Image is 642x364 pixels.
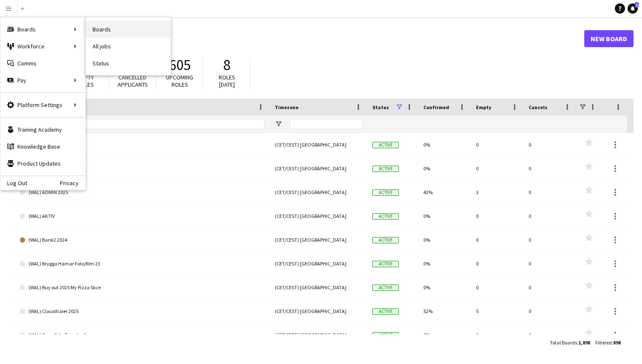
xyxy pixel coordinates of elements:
span: 898 [613,339,621,346]
span: Cancels [529,104,547,110]
a: (WAL) Clausthaler 2025 [20,299,265,323]
div: : [595,334,621,351]
div: 0% [418,323,471,347]
div: Pay [0,72,85,89]
div: Workforce [0,38,85,55]
div: 0 [524,133,576,156]
div: 0% [418,228,471,251]
span: Active [372,237,399,243]
a: Boards [86,21,171,38]
a: (WAL) [20,157,265,181]
div: Platform Settings [0,96,85,113]
div: 0 [524,181,576,204]
div: (CET/CEST) [GEOGRAPHIC_DATA] [270,276,367,299]
a: (WAL) Buy out 2025 My Pizza Slice [20,276,265,299]
span: Active [372,261,399,267]
span: Active [372,166,399,172]
a: Product Updates [0,155,85,172]
a: (WAL) Coca Cola Tacoduellen [20,323,265,347]
span: Empty [476,104,491,110]
div: (CET/CEST) [GEOGRAPHIC_DATA] [270,299,367,323]
div: 0 [471,157,524,180]
input: Timezone Filter Input [290,119,362,129]
span: Upcoming roles [166,73,193,88]
a: Knowledge Base [0,138,85,155]
div: 0 [524,204,576,228]
div: 0 [524,157,576,180]
div: : [550,334,590,351]
div: 43% [418,181,471,204]
div: 3 [471,181,524,204]
span: Roles [DATE] [219,73,235,88]
div: 52% [418,299,471,323]
a: RF // Moelven Mars 2024 [20,133,265,157]
div: 0 [471,204,524,228]
div: (CET/CEST) [GEOGRAPHIC_DATA] [270,228,367,251]
span: 1,898 [578,339,590,346]
div: 0 [524,323,576,347]
span: 8 [223,56,231,74]
div: (CET/CEST) [GEOGRAPHIC_DATA] [270,157,367,180]
div: 0 [471,133,524,156]
div: 0 [524,276,576,299]
div: 0% [418,204,471,228]
a: Privacy [60,180,85,186]
div: (CET/CEST) [GEOGRAPHIC_DATA] [270,252,367,275]
span: Status [372,104,389,110]
a: (WAL) ADMIN 2025 [20,181,265,204]
span: Active [372,308,399,315]
a: New Board [584,30,634,47]
span: Active [372,213,399,220]
a: (WAL) Bank2 2024 [20,228,265,252]
input: Board name Filter Input [35,119,265,129]
span: Confirmed [423,104,449,110]
a: Training Academy [0,121,85,138]
a: 1 [628,3,638,14]
h1: Boards [15,32,584,45]
div: (CET/CEST) [GEOGRAPHIC_DATA] [270,181,367,204]
span: Timezone [275,104,298,110]
div: 0% [418,133,471,156]
div: 0 [524,228,576,251]
div: 0 [471,228,524,251]
div: 0 [471,252,524,275]
a: Comms [0,55,85,72]
div: 0 [524,252,576,275]
div: 0% [418,252,471,275]
span: 1 [635,2,639,8]
a: Log Out [0,180,27,186]
span: Active [372,285,399,291]
a: All jobs [86,38,171,55]
div: (CET/CEST) [GEOGRAPHIC_DATA] [270,323,367,347]
div: 0% [418,276,471,299]
a: Status [86,55,171,72]
div: Boards [0,21,85,38]
a: (WAL) Brygga Hamar Foto/film 23 [20,252,265,276]
div: 0 [524,299,576,323]
button: Open Filter Menu [275,120,282,128]
div: (CET/CEST) [GEOGRAPHIC_DATA] [270,204,367,228]
span: Filtered [595,339,612,346]
span: 605 [169,56,191,74]
span: Active [372,142,399,148]
div: 5 [471,299,524,323]
span: Cancelled applicants [118,73,148,88]
span: Active [372,189,399,196]
span: Active [372,332,399,339]
div: 0 [471,276,524,299]
div: 0 [471,323,524,347]
div: 0% [418,157,471,180]
a: (WAL) AKTIV [20,204,265,228]
span: Total Boards [550,339,577,346]
div: (CET/CEST) [GEOGRAPHIC_DATA] [270,133,367,156]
